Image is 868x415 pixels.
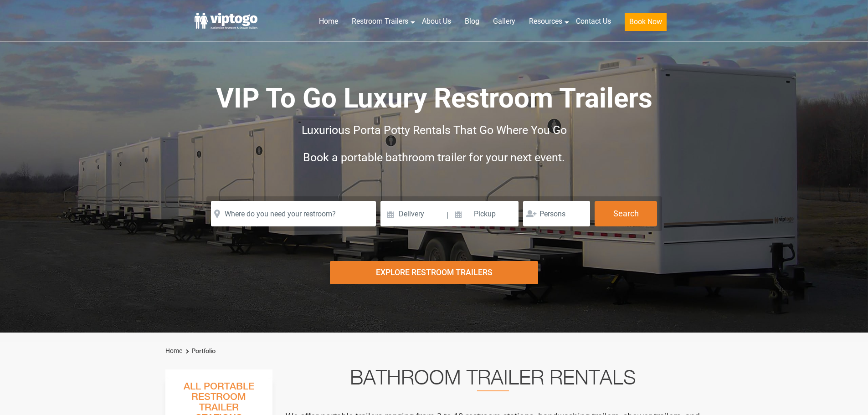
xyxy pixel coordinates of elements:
input: Where do you need your restroom? [211,201,376,226]
li: Portfolio [184,346,216,357]
a: Gallery [486,11,522,31]
input: Pickup [450,201,519,226]
a: Book Now [618,11,673,36]
div: Explore Restroom Trailers [330,261,538,284]
a: Blog [458,11,486,31]
span: Book a portable bathroom trailer for your next event. [303,151,565,164]
button: Book Now [625,13,667,31]
a: Resources [522,11,569,31]
span: VIP To Go Luxury Restroom Trailers [216,82,652,114]
a: Home [165,347,182,354]
a: Contact Us [569,11,618,31]
button: Search [595,201,657,226]
a: Restroom Trailers [345,11,415,31]
a: About Us [415,11,458,31]
h2: Bathroom Trailer Rentals [285,369,701,391]
span: | [447,201,448,230]
input: Delivery [380,201,446,226]
a: Home [312,11,345,31]
input: Persons [523,201,590,226]
span: Luxurious Porta Potty Rentals That Go Where You Go [302,123,567,137]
